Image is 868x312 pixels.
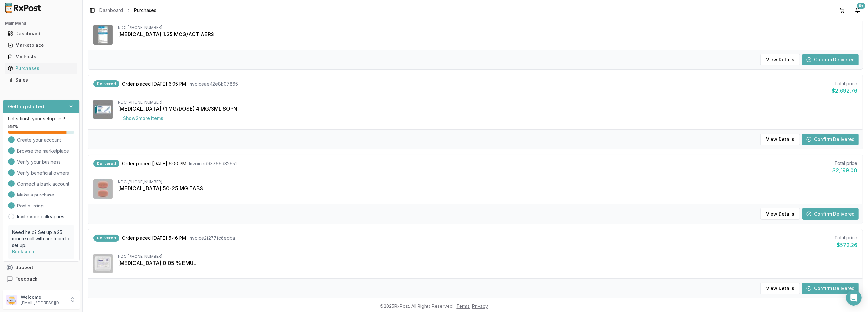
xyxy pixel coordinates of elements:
[3,28,80,39] button: Dashboard
[122,81,186,87] span: Order placed [DATE] 6:05 PM
[118,113,169,124] button: Show2more items
[17,170,69,176] span: Verify beneficial owners
[93,235,119,242] div: Delivered
[118,254,857,259] div: NDC: [PHONE_NUMBER]
[834,241,857,249] div: $572.26
[17,203,44,209] span: Post a listing
[189,160,237,167] span: Invoice d93769d32951
[5,51,77,63] a: My Posts
[12,229,70,248] p: Need help? Set up a 25 minute call with our team to set up.
[846,290,862,306] div: Open Intercom Messenger
[93,80,119,87] div: Delivered
[17,214,64,220] a: Invite your colleagues
[99,7,123,14] a: Dashboard
[122,235,186,241] span: Order placed [DATE] 5:46 PM
[118,30,857,38] div: [MEDICAL_DATA] 1.25 MCG/ACT AERS
[3,63,80,74] button: Purchases
[5,21,77,26] h2: Main Menu
[760,283,800,294] button: View Details
[118,179,857,185] div: NDC: [PHONE_NUMBER]
[3,52,80,62] button: My Posts
[5,39,77,51] a: Marketplace
[99,7,156,14] nav: breadcrumb
[760,134,800,145] button: View Details
[802,283,859,294] button: Confirm Delivered
[118,105,857,113] div: [MEDICAL_DATA] (1 MG/DOSE) 4 MG/3ML SOPN
[472,303,488,309] a: Privacy
[118,259,857,267] div: [MEDICAL_DATA] 0.05 % EMUL
[802,208,859,220] button: Confirm Delivered
[3,273,80,285] button: Feedback
[93,160,119,167] div: Delivered
[118,100,857,105] div: NDC: [PHONE_NUMBER]
[457,303,470,309] a: Terms
[3,40,80,50] button: Marketplace
[17,159,61,165] span: Verify your business
[5,28,77,39] a: Dashboard
[17,181,69,187] span: Connect a bank account
[93,25,113,45] img: Spiriva Respimat 1.25 MCG/ACT AERS
[21,300,66,306] p: [EMAIL_ADDRESS][DOMAIN_NAME]
[189,235,235,241] span: Invoice 2f277fc8edba
[122,160,186,167] span: Order placed [DATE] 6:00 PM
[760,54,800,65] button: View Details
[857,3,865,9] div: 9+
[8,65,75,72] div: Purchases
[3,262,80,273] button: Support
[93,100,113,119] img: Ozempic (1 MG/DOSE) 4 MG/3ML SOPN
[834,235,857,241] div: Total price
[832,160,857,166] div: Total price
[93,254,113,273] img: Restasis 0.05 % EMUL
[802,54,859,65] button: Confirm Delivered
[8,116,74,122] p: Let's finish your setup first!
[17,137,61,143] span: Create your account
[8,123,18,130] span: 88 %
[8,103,44,110] h3: Getting started
[134,7,156,14] span: Purchases
[8,77,75,83] div: Sales
[5,63,77,74] a: Purchases
[832,166,857,174] div: $2,199.00
[832,87,857,95] div: $2,692.76
[5,74,77,86] a: Sales
[21,294,66,300] p: Welcome
[118,25,857,30] div: NDC: [PHONE_NUMBER]
[189,81,238,87] span: Invoice ae42e8b07865
[8,54,75,60] div: My Posts
[760,208,800,220] button: View Details
[832,80,857,87] div: Total price
[3,3,44,13] img: RxPost Logo
[6,295,17,305] img: User avatar
[852,5,863,15] button: 9+
[802,134,859,145] button: Confirm Delivered
[17,192,54,198] span: Make a purchase
[3,75,80,85] button: Sales
[8,42,75,48] div: Marketplace
[8,30,75,37] div: Dashboard
[15,276,37,282] span: Feedback
[12,249,37,254] a: Book a call
[17,148,69,154] span: Browse the marketplace
[93,179,113,199] img: Juluca 50-25 MG TABS
[118,185,857,192] div: [MEDICAL_DATA] 50-25 MG TABS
